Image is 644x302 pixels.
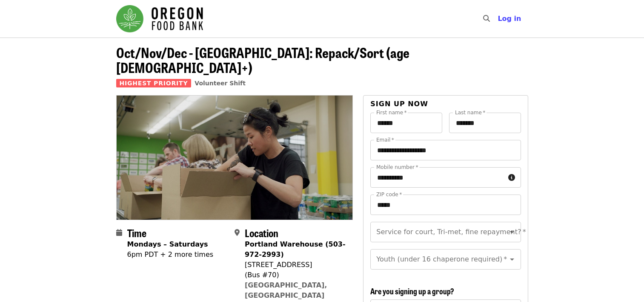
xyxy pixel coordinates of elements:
[370,285,454,296] span: Are you signing up a group?
[117,96,353,219] img: Oct/Nov/Dec - Portland: Repack/Sort (age 8+) organized by Oregon Food Bank
[506,226,518,238] button: Open
[376,192,402,197] label: ZIP code
[370,195,521,215] input: ZIP code
[245,240,346,258] strong: Portland Warehouse (503-972-2993)
[376,165,418,170] label: Mobile number
[116,79,192,87] span: Highest Priority
[506,253,518,265] button: Open
[491,10,528,27] button: Log in
[245,260,346,270] div: [STREET_ADDRESS]
[127,240,208,248] strong: Mondays – Saturdays
[116,42,409,77] span: Oct/Nov/Dec - [GEOGRAPHIC_DATA]: Repack/Sort (age [DEMOGRAPHIC_DATA]+)
[370,113,442,133] input: First name
[116,229,122,237] i: calendar icon
[498,15,521,23] span: Log in
[455,110,485,115] label: Last name
[376,137,394,142] label: Email
[116,5,203,32] img: Oregon Food Bank - Home
[245,225,278,240] span: Location
[245,270,346,280] div: (Bus #70)
[508,174,515,182] i: circle-info icon
[195,80,246,87] a: Volunteer Shift
[370,167,504,188] input: Mobile number
[495,9,502,29] input: Search
[370,100,428,108] span: Sign up now
[449,113,521,133] input: Last name
[483,15,490,23] i: search icon
[127,225,146,240] span: Time
[235,229,240,237] i: map-marker-alt icon
[376,110,407,115] label: First name
[370,140,521,160] input: Email
[127,250,214,260] div: 6pm PDT + 2 more times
